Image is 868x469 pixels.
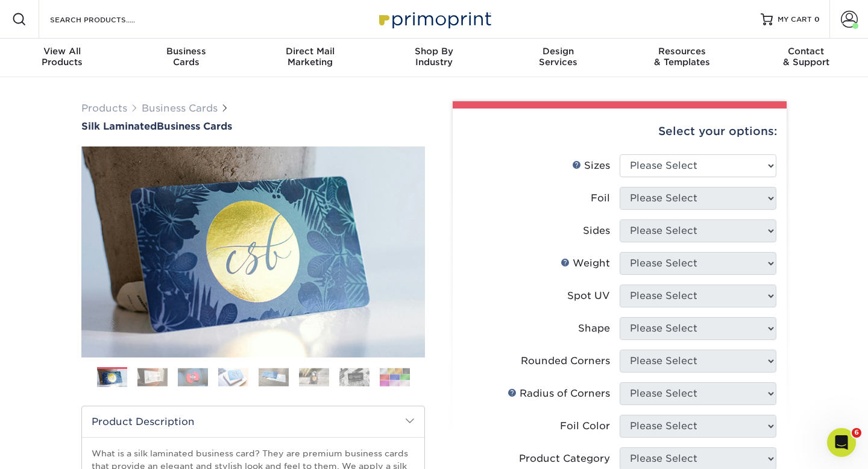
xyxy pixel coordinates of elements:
[82,406,424,437] h2: Product Description
[519,452,610,466] div: Product Category
[496,46,620,68] div: Services
[124,46,248,57] span: Business
[97,363,127,393] img: Business Cards 01
[81,102,127,114] a: Products
[827,428,856,457] iframe: Intercom live chat
[572,159,610,173] div: Sizes
[178,368,208,386] img: Business Cards 03
[248,46,372,68] div: Marketing
[142,102,218,114] a: Business Cards
[259,368,289,386] img: Business Cards 05
[3,432,102,465] iframe: Google Customer Reviews
[496,46,620,57] span: Design
[218,368,248,386] img: Business Cards 04
[49,12,166,27] input: SEARCH PRODUCTS.....
[620,46,744,57] span: Resources
[744,46,868,68] div: & Support
[248,39,372,77] a: Direct MailMarketing
[591,191,610,206] div: Foil
[81,80,425,424] img: Silk Laminated 01
[137,368,168,386] img: Business Cards 02
[380,368,410,386] img: Business Cards 08
[778,14,812,25] span: MY CART
[578,321,610,336] div: Shape
[81,121,425,132] h1: Business Cards
[339,368,370,386] img: Business Cards 07
[81,121,425,132] a: Silk LaminatedBusiness Cards
[372,39,496,77] a: Shop ByIndustry
[521,354,610,368] div: Rounded Corners
[814,15,820,24] span: 0
[744,39,868,77] a: Contact& Support
[81,121,157,132] span: Silk Laminated
[583,224,610,238] div: Sides
[248,46,372,57] span: Direct Mail
[560,419,610,433] div: Foil Color
[124,39,248,77] a: BusinessCards
[561,256,610,271] div: Weight
[567,289,610,303] div: Spot UV
[374,6,494,32] img: Primoprint
[372,46,496,68] div: Industry
[744,46,868,57] span: Contact
[462,109,777,154] div: Select your options:
[124,46,248,68] div: Cards
[852,428,861,438] span: 6
[496,39,620,77] a: DesignServices
[508,386,610,401] div: Radius of Corners
[372,46,496,57] span: Shop By
[299,368,329,386] img: Business Cards 06
[620,39,744,77] a: Resources& Templates
[620,46,744,68] div: & Templates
